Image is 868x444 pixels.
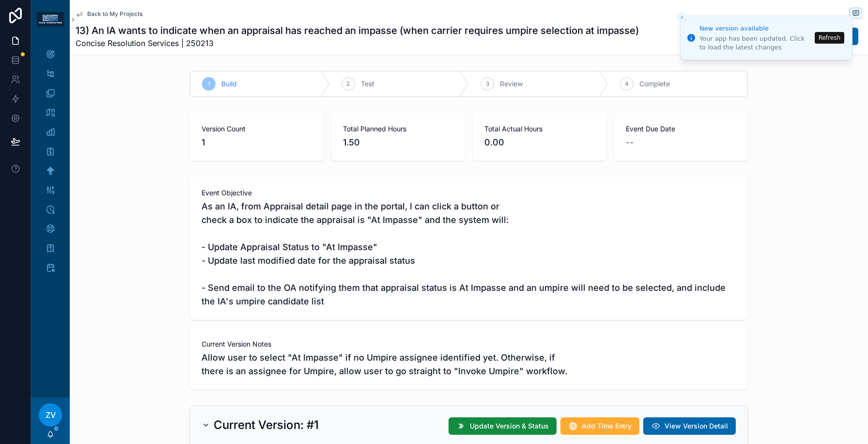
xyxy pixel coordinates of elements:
span: 1 [208,80,210,88]
span: Total Planned Hours [343,124,453,134]
span: Complete [639,79,670,89]
span: 3 [486,80,489,88]
span: ZV [46,409,56,421]
span: Update Version & Status [470,421,549,431]
span: As an IA, from Appraisal detail page in the portal, I can click a button or check a box to indica... [201,200,736,308]
a: Back to My Projects [76,10,142,18]
span: 0.00 [484,136,595,149]
span: -- [626,136,634,149]
span: 1.50 [343,136,453,149]
span: 2 [346,80,350,88]
div: scrollable content [31,39,70,289]
button: Update Version & Status [449,417,557,435]
span: Event Due Date [626,124,736,134]
span: Add Time Entry [582,421,632,431]
span: Version Count [201,124,312,134]
button: Add Time Entry [560,417,639,435]
span: Review [500,79,523,89]
span: Test [361,79,374,89]
h2: Current Version: #1 [214,417,319,433]
span: View Version Detail [665,421,728,431]
button: Refresh [815,32,844,44]
span: Back to My Projects [87,10,142,18]
div: Your app has been updated. Click to load the latest changes [699,34,812,52]
span: Total Actual Hours [484,124,595,134]
button: View Version Detail [643,417,736,435]
span: Allow user to select "At Impasse" if no Umpire assignee identified yet. Otherwise, if there is an... [201,351,736,378]
span: 1 [201,136,312,149]
span: 4 [625,80,629,88]
h1: 13) An IA wants to indicate when an appraisal has reached an impasse (when carrier requires umpir... [76,24,639,37]
span: Current Version Notes [201,339,736,349]
button: Close toast [677,13,687,22]
span: Build [221,79,237,89]
img: App logo [37,12,64,27]
span: Concise Resolution Services | 250213 [76,37,639,49]
div: New version available [699,24,812,33]
span: Event Objective [201,188,736,198]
